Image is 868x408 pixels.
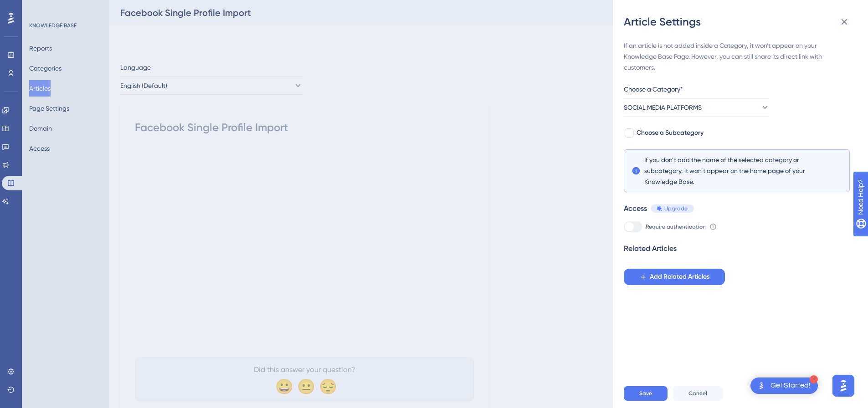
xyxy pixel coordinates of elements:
iframe: UserGuiding AI Assistant Launcher [830,372,857,399]
div: Access [624,203,647,214]
span: Choose a Subcategory [637,127,704,138]
div: If an article is not added inside a Category, it won't appear on your Knowledge Base Page. Howeve... [624,40,850,73]
button: Save [624,386,668,401]
span: Require authentication [646,223,706,230]
span: If you don’t add the name of the selected category or subcategory, it won’t appear on the home pa... [644,154,829,187]
div: Get Started! [770,381,811,391]
span: SOCIAL MEDIA PLATFORMS [624,102,702,113]
div: Article Settings [624,15,857,29]
div: Related Articles [624,243,677,254]
button: SOCIAL MEDIA PLATFORMS [624,98,770,117]
div: 1 [810,375,818,383]
span: Need Help? [21,2,57,13]
span: Choose a Category* [624,84,683,95]
div: Open Get Started! checklist, remaining modules: 1 [750,377,818,394]
button: Cancel [673,386,723,401]
span: Upgrade [664,205,688,212]
span: Save [639,390,652,397]
span: Cancel [688,390,707,397]
span: Add Related Articles [650,271,709,282]
img: launcher-image-alternative-text [756,380,767,391]
button: Add Related Articles [624,269,725,285]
